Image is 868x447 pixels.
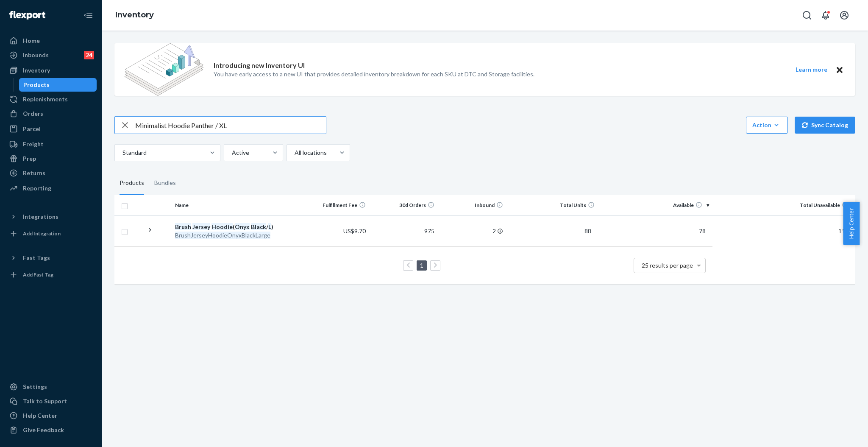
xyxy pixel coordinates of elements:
p: You have early access to a new UI that provides detailed inventory breakdown for each SKU at DTC ... [214,70,534,78]
input: Search inventory by name or sku [135,117,326,134]
div: Prep [23,154,36,163]
a: Home [5,34,97,47]
div: Fast Tags [23,254,50,262]
a: Products [19,78,97,92]
button: Give Feedback [5,423,97,437]
button: Open notifications [817,7,834,24]
a: Help Center [5,409,97,422]
div: ( / ) [175,223,297,231]
a: Returns [5,166,97,180]
div: Freight [23,140,44,148]
div: Inventory [23,66,50,75]
a: Page 1 is your current page [418,262,425,269]
div: Inbounds [23,51,49,59]
em: Onyx [235,223,250,230]
a: Orders [5,107,97,120]
div: Orders [23,109,43,118]
p: Introducing new Inventory UI [214,61,305,70]
a: Add Integration [5,227,97,240]
a: Inventory [5,64,97,77]
span: 78 [696,227,709,235]
div: Returns [23,169,45,177]
th: 30d Orders [369,195,438,215]
a: Inbounds24 [5,48,97,62]
div: Products [120,171,144,195]
a: Talk to Support [5,394,97,408]
a: Reporting [5,182,97,195]
span: 88 [581,227,595,235]
em: BrushJerseyHoodieOnyxBlackLarge [175,232,270,239]
button: Close [834,64,845,75]
button: Open Search Box [798,7,815,24]
a: Settings [5,380,97,394]
button: Integrations [5,210,97,223]
span: 25 results per page [642,262,693,269]
em: Brush [175,223,191,230]
div: Bundles [154,171,176,195]
div: Help Center [23,411,57,420]
th: Name [172,195,300,215]
img: Flexport logo [9,11,45,20]
em: Jersey [192,223,210,230]
ol: breadcrumbs [108,3,161,28]
th: Total Units [506,195,598,215]
div: Give Feedback [23,426,64,434]
button: Help Center [843,202,860,245]
span: US$9.70 [343,227,366,235]
img: new-reports-banner-icon.82668bd98b6a51aee86340f2a7b77ae3.png [125,43,203,96]
a: Parcel [5,122,97,136]
button: Open account menu [836,7,853,24]
a: Freight [5,137,97,151]
div: Products [23,81,50,89]
em: L [268,223,271,230]
td: 2 [438,215,506,246]
div: Replenishments [23,95,68,103]
div: 24 [84,51,94,59]
em: Black [251,223,266,230]
th: Total Unavailable [712,195,856,215]
th: Inbound [438,195,506,215]
th: Available [598,195,712,215]
div: Talk to Support [23,397,67,405]
div: Settings [23,383,47,391]
div: Parcel [23,125,41,133]
a: Add Fast Tag [5,268,97,282]
a: Replenishments [5,92,97,106]
em: Hoodie [211,223,233,230]
span: 11 [835,227,849,235]
div: Add Integration [23,230,61,237]
button: Sync Catalog [795,117,855,134]
a: Inventory [115,10,154,20]
button: Fast Tags [5,251,97,265]
div: Reporting [23,184,51,193]
button: Learn more [790,64,832,75]
a: Prep [5,152,97,165]
div: Action [752,121,782,129]
input: Standard [122,148,122,157]
button: Close Navigation [80,7,97,24]
input: All locations [294,148,295,157]
div: Add Fast Tag [23,271,53,278]
th: Fulfillment Fee [300,195,369,215]
div: Home [23,36,40,45]
button: Action [746,117,788,134]
td: 975 [369,215,438,246]
input: Active [231,148,232,157]
div: Integrations [23,212,58,221]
